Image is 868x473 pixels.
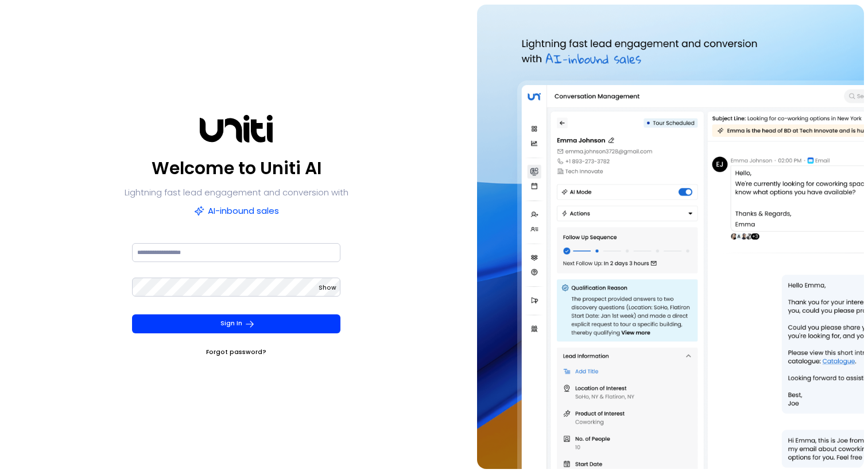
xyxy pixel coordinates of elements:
[125,184,348,201] p: Lightning fast lead engagement and conversion with
[194,203,279,219] p: AI-inbound sales
[319,283,336,292] span: Show
[152,155,321,182] p: Welcome to Uniti AI
[319,282,336,294] button: Show
[132,314,340,333] button: Sign In
[477,5,864,469] img: auth-hero.png
[206,347,266,358] a: Forgot password?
